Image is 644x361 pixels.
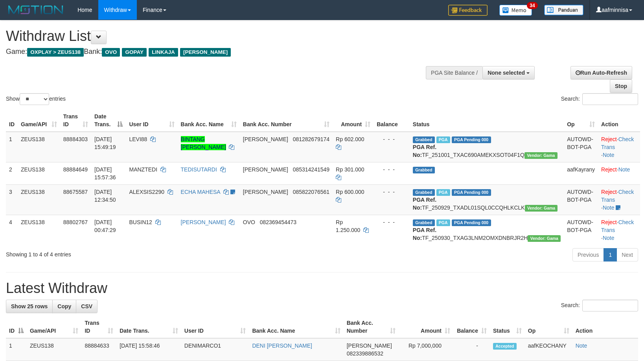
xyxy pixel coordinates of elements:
[81,338,116,361] td: 88884633
[413,219,435,226] span: Grabbed
[564,132,598,162] td: AUTOWD-BOT-PGA
[582,93,638,105] input: Search:
[180,48,231,57] span: [PERSON_NAME]
[344,316,399,338] th: Bank Acc. Number: activate to sort column ascending
[601,219,634,233] a: Check Trans
[561,300,638,311] label: Search:
[76,300,98,313] a: CSV
[6,28,421,44] h1: Withdraw List
[564,215,598,245] td: AUTOWD-BOT-PGA
[618,166,630,173] a: Note
[413,197,436,211] b: PGA Ref. No:
[413,144,436,158] b: PGA Ref. No:
[293,166,329,173] span: Copy 085314241549 to clipboard
[243,189,288,195] span: [PERSON_NAME]
[452,189,491,196] span: PGA Pending
[94,136,116,150] span: [DATE] 15:49:19
[603,204,615,211] a: Note
[601,219,617,225] a: Reject
[249,316,343,338] th: Bank Acc. Name: activate to sort column ascending
[11,303,48,309] span: Show 25 rows
[601,189,634,203] a: Check Trans
[181,338,249,361] td: DENIMARCO1
[525,316,572,338] th: Op: activate to sort column ascending
[336,219,360,233] span: Rp 1.250.000
[598,184,640,215] td: · ·
[564,184,598,215] td: AUTOWD-BOT-PGA
[181,316,249,338] th: User ID: activate to sort column ascending
[336,136,364,142] span: Rp 602.000
[260,219,296,225] span: Copy 082369454473 to clipboard
[413,227,436,241] b: PGA Ref. No:
[18,162,60,184] td: ZEUS138
[604,248,617,262] a: 1
[63,189,88,195] span: 88675587
[178,109,240,132] th: Bank Acc. Name: activate to sort column ascending
[413,136,435,143] span: Grabbed
[252,343,312,349] a: DENI [PERSON_NAME]
[410,184,564,215] td: TF_250929_TXADL01SQL0CCQHLKCLK
[181,136,226,150] a: BINTANG [PERSON_NAME]
[598,215,640,245] td: · ·
[453,316,490,338] th: Balance: activate to sort column ascending
[129,166,157,173] span: MANZTEDI
[413,167,435,173] span: Grabbed
[570,66,632,79] a: Run Auto-Refresh
[347,343,392,349] span: [PERSON_NAME]
[616,248,638,262] a: Next
[564,162,598,184] td: aafKayrany
[129,219,152,225] span: BUSIN12
[181,166,217,173] a: TEDISUTARDI
[6,215,18,245] td: 4
[129,189,164,195] span: ALEXSIS2290
[525,338,572,361] td: aafKEOCHANY
[63,166,88,173] span: 88884649
[436,136,450,143] span: Marked by aafanarl
[377,188,407,196] div: - - -
[601,189,617,195] a: Reject
[572,316,638,338] th: Action
[377,135,407,143] div: - - -
[564,109,598,132] th: Op: activate to sort column ascending
[293,136,329,142] span: Copy 081282679174 to clipboard
[116,316,181,338] th: Date Trans.: activate to sort column ascending
[293,189,329,195] span: Copy 085822076561 to clipboard
[436,219,450,226] span: Marked by aafsreyleap
[81,303,92,309] span: CSV
[544,5,583,15] img: panduan.png
[91,109,126,132] th: Date Trans.: activate to sort column descending
[601,166,617,173] a: Reject
[60,109,91,132] th: Trans ID: activate to sort column ascending
[601,136,617,142] a: Reject
[399,338,453,361] td: Rp 7,000,000
[610,79,632,93] a: Stop
[27,48,84,57] span: OXPLAY > ZEUS138
[399,316,453,338] th: Amount: activate to sort column ascending
[6,109,18,132] th: ID
[6,247,263,258] div: Showing 1 to 4 of 4 entries
[374,109,410,132] th: Balance
[18,215,60,245] td: ZEUS138
[603,152,615,158] a: Note
[601,136,634,150] a: Check Trans
[582,300,638,311] input: Search:
[413,189,435,196] span: Grabbed
[57,303,71,309] span: Copy
[6,316,27,338] th: ID: activate to sort column descending
[426,66,482,79] div: PGA Site Balance /
[18,132,60,162] td: ZEUS138
[436,189,450,196] span: Marked by aafpengsreynich
[63,136,88,142] span: 88884303
[576,343,587,349] a: Note
[572,248,604,262] a: Previous
[129,136,147,142] span: LEVI88
[243,136,288,142] span: [PERSON_NAME]
[52,300,76,313] a: Copy
[94,166,116,180] span: [DATE] 15:57:36
[453,338,490,361] td: -
[377,166,407,173] div: - - -
[410,215,564,245] td: TF_250930_TXAG3LNM2OMXDNBRJR2H
[490,316,525,338] th: Status: activate to sort column ascending
[27,316,81,338] th: Game/API: activate to sort column ascending
[347,350,383,357] span: Copy 082339886532 to clipboard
